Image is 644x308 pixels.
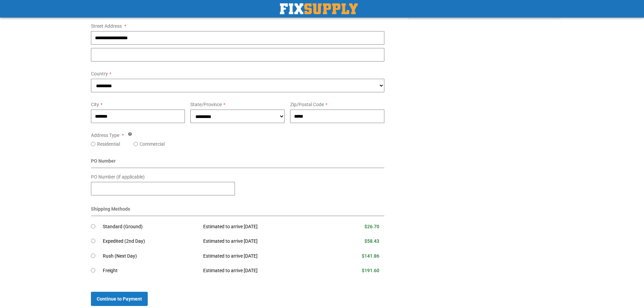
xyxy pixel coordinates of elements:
[91,158,385,168] div: PO Number
[97,141,120,147] label: Residential
[140,141,165,147] label: Commercial
[362,268,379,273] span: $191.60
[280,3,358,14] img: Fix Industrial Supply
[364,224,379,229] span: $26.70
[103,249,198,264] td: Rush (Next Day)
[103,234,198,249] td: Expedited (2nd Day)
[290,102,324,107] span: Zip/Postal Code
[198,263,329,278] td: Estimated to arrive [DATE]
[91,133,119,138] span: Address Type
[190,102,222,107] span: State/Province
[198,234,329,249] td: Estimated to arrive [DATE]
[91,23,122,29] span: Street Address
[91,174,145,180] span: PO Number (if applicable)
[364,238,379,244] span: $58.43
[362,253,379,259] span: $141.86
[280,3,358,14] a: store logo
[103,263,198,278] td: Freight
[97,296,142,302] span: Continue to Payment
[198,219,329,234] td: Estimated to arrive [DATE]
[198,249,329,264] td: Estimated to arrive [DATE]
[91,71,108,76] span: Country
[91,206,385,216] div: Shipping Methods
[103,219,198,234] td: Standard (Ground)
[91,102,99,107] span: City
[91,292,148,306] button: Continue to Payment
